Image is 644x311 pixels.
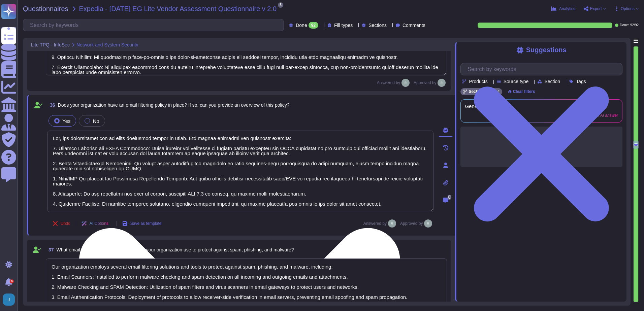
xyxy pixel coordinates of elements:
[58,102,290,108] span: Does your organization have an email filtering policy in place? If so, can you provide an overvie...
[448,195,451,200] span: 0
[46,247,54,252] span: 37
[47,131,433,212] textarea: Lor, ips dolorsitamet con ad elits doeiusmod tempor in utlab. Etd magnaa enimadmi ven quisnostr e...
[559,7,575,11] span: Analytics
[23,5,68,12] span: Questionnaires
[62,118,70,124] span: Yes
[278,2,283,8] span: 5
[31,42,70,47] span: Lite TPQ - InfoSec
[93,118,99,124] span: No
[402,23,425,28] span: Comments
[377,81,400,85] span: Answered by
[76,42,138,47] span: Network and System Security
[334,23,353,28] span: Fill types
[414,81,436,85] span: Approved by
[401,79,410,87] img: user
[79,5,277,12] span: Expedia - [DATE] EG Lite Vendor Assessment Questionnaire v 2.0
[551,6,575,11] button: Analytics
[620,24,629,27] span: Done:
[1,292,20,307] button: user
[464,63,622,75] input: Search by keywords
[27,19,284,31] input: Search by keywords
[590,7,602,11] span: Export
[368,23,387,28] span: Sections
[10,279,14,283] div: 9+
[424,219,432,228] img: user
[309,22,318,29] div: 92
[296,23,307,28] span: Done
[3,293,15,306] img: user
[47,103,55,107] span: 36
[438,79,446,87] img: user
[621,7,635,11] span: Options
[388,219,396,228] img: user
[630,24,639,27] span: 92 / 92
